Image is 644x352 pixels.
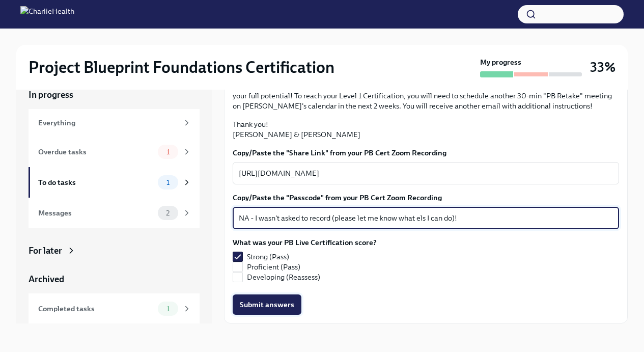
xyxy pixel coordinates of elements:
a: Everything [29,109,200,137]
span: Proficient (Pass) [247,262,300,272]
span: Submit answers [240,300,294,310]
p: Note: if you received a "Developing (Reasses)" score, don't get disheartened--this process is mea... [233,80,619,111]
div: Everything [38,117,178,128]
span: 2 [160,209,176,217]
div: Messages [38,207,154,219]
h2: Project Blueprint Foundations Certification [29,57,334,77]
img: CharlieHealth [20,6,74,22]
textarea: [URL][DOMAIN_NAME] [239,167,613,179]
a: Completed tasks1 [29,293,200,324]
h3: 33% [590,58,615,76]
div: For later [29,245,62,257]
span: 1 [160,148,176,156]
label: Copy/Paste the "Share Link" from your PB Cert Zoom Recording [233,148,619,158]
span: Developing (Reassess) [247,272,320,282]
button: Submit answers [233,294,301,315]
label: Copy/Paste the "Passcode" from your PB Cert Zoom Recording [233,193,619,203]
p: Thank you! [PERSON_NAME] & [PERSON_NAME] [233,119,619,140]
label: What was your PB Live Certification score? [233,237,377,248]
strong: My progress [480,57,521,67]
a: In progress [29,89,200,101]
div: To do tasks [38,177,154,188]
a: Archived [29,273,200,285]
a: Messages2 [29,198,200,228]
span: 1 [160,305,176,313]
a: Overdue tasks1 [29,137,200,167]
span: Strong (Pass) [247,252,289,262]
a: To do tasks1 [29,167,200,198]
a: For later [29,245,200,257]
div: Completed tasks [38,303,154,314]
textarea: NA - I wasn't asked to record (please let me know what els I can do)! [239,212,613,224]
div: Overdue tasks [38,146,154,157]
span: 1 [160,179,176,186]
